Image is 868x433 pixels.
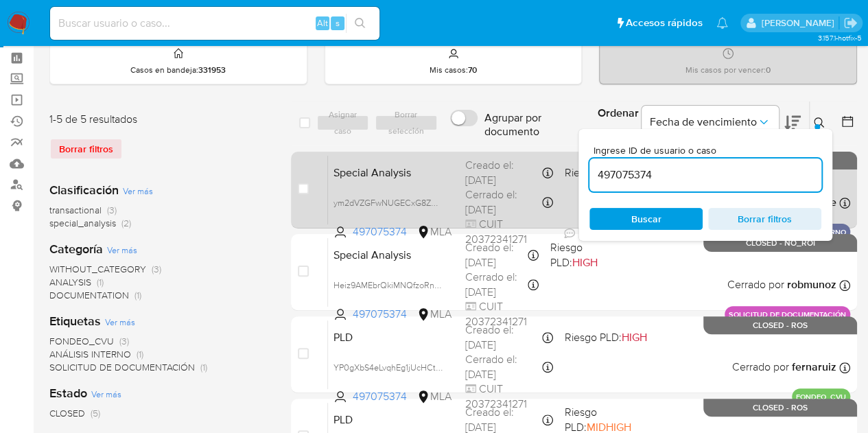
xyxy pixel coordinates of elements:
input: Buscar usuario o caso... [50,14,379,32]
span: 3.157.1-hotfix-5 [817,32,861,43]
a: Notificaciones [716,17,728,29]
p: nicolas.fernandezallen@mercadolibre.com [761,16,838,30]
a: Salir [843,16,858,30]
span: s [336,16,340,30]
span: Alt [317,16,328,30]
button: search-icon [346,14,374,33]
span: Accesos rápidos [626,16,703,30]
